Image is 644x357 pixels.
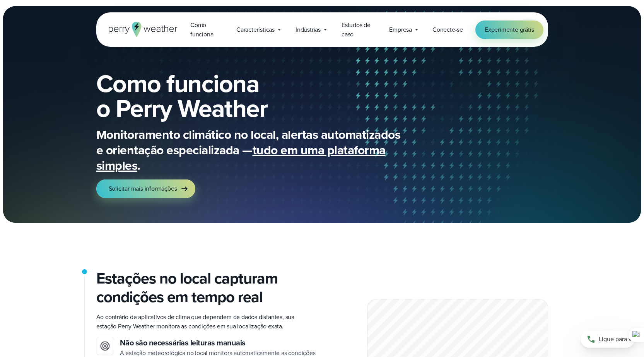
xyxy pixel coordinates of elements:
font: Experimente grátis [485,25,534,34]
a: Ligue para vendas [581,331,635,348]
a: Solicitar mais informações [96,179,196,198]
font: Como funciona [190,20,213,39]
font: Características [236,25,275,34]
font: Não são necessárias leituras manuais [120,337,246,348]
font: Solicitar mais informações [109,184,177,193]
font: Conecte-se [432,25,463,34]
font: Empresa [389,25,412,34]
font: Indústrias [296,25,321,34]
font: tudo em uma plataforma simples [96,141,386,175]
font: Estações no local capturam condições em tempo real [96,267,278,308]
a: Como funciona [184,17,230,42]
font: Estudos de caso [342,20,371,39]
font: Como funciona o Perry Weather [96,65,268,126]
a: Conecte-se [432,25,463,34]
font: . [137,156,140,175]
a: Estudos de caso [335,17,383,42]
font: Ao contrário de aplicativos de clima que dependem de dados distantes, sua estação Perry Weather m... [96,313,294,331]
a: Experimente grátis [475,20,543,39]
font: Monitoramento climático no local, alertas automatizados e orientação especializada — [96,125,401,159]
